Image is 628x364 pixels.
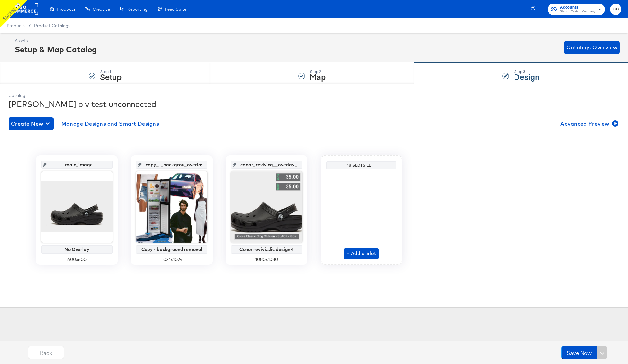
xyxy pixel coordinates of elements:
div: Setup & Map Catalog [15,44,97,55]
span: Catalogs Overview [567,43,617,52]
div: Catalog [9,92,619,99]
button: + Add a Slot [344,248,379,259]
div: Copy - background removal [138,247,206,252]
strong: Design [514,71,540,82]
button: Save Now [561,346,597,359]
span: Accounts [560,4,595,11]
span: Manage Designs and Smart Designs [61,119,159,128]
span: + Add a Slot [347,249,376,258]
strong: Map [310,71,326,82]
div: 600 x 600 [41,256,113,263]
span: Products [7,23,25,28]
div: Assets [15,38,97,44]
button: Manage Designs and Smart Designs [59,117,162,130]
span: Create New [11,119,51,128]
span: Reporting [127,7,148,12]
button: Catalogs Overview [564,41,620,54]
div: [PERSON_NAME] plv test unconnected [9,99,619,110]
span: CC [613,6,619,13]
div: Conor revivi...lic design 4 [233,247,301,252]
button: CC [610,4,621,15]
div: 1080 x 1080 [231,256,302,263]
div: No Overlay [43,247,111,252]
button: Create New [9,117,54,130]
button: Advanced Preview [558,117,619,130]
span: Staging Testing Company [560,9,595,14]
div: Step: 2 [310,69,326,74]
div: Step: 1 [100,69,122,74]
span: Advanced Preview [560,119,617,128]
button: AccountsStaging Testing Company [548,4,605,15]
div: Step: 3 [514,69,540,74]
strong: Setup [100,71,122,82]
span: Creative [93,7,110,12]
span: / [25,23,34,28]
div: 1024 x 1024 [136,256,207,263]
button: Back [28,346,64,359]
a: Product Catalogs [34,23,70,28]
div: 18 Slots Left [328,163,395,168]
span: Products [57,7,75,12]
span: Feed Suite [165,7,186,12]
